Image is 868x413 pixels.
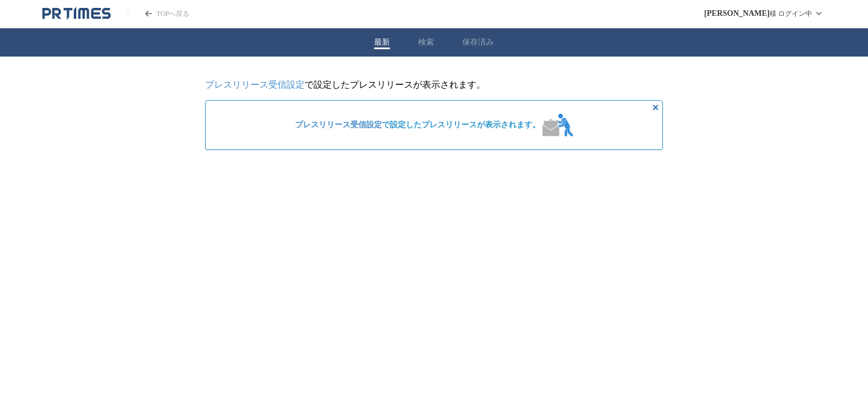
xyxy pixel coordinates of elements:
span: で設定したプレスリリースが表示されます。 [295,120,540,130]
a: PR TIMESのトップページはこちら [128,9,189,19]
button: 最新 [374,37,390,48]
button: 保存済み [462,37,494,48]
p: で設定したプレスリリースが表示されます。 [205,79,663,91]
button: 非表示にする [649,101,662,114]
button: 検索 [418,37,434,48]
a: プレスリリース受信設定 [295,121,382,129]
a: プレスリリース受信設定 [205,80,305,89]
span: [PERSON_NAME] [704,9,770,18]
a: PR TIMESのトップページはこちら [42,7,111,20]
